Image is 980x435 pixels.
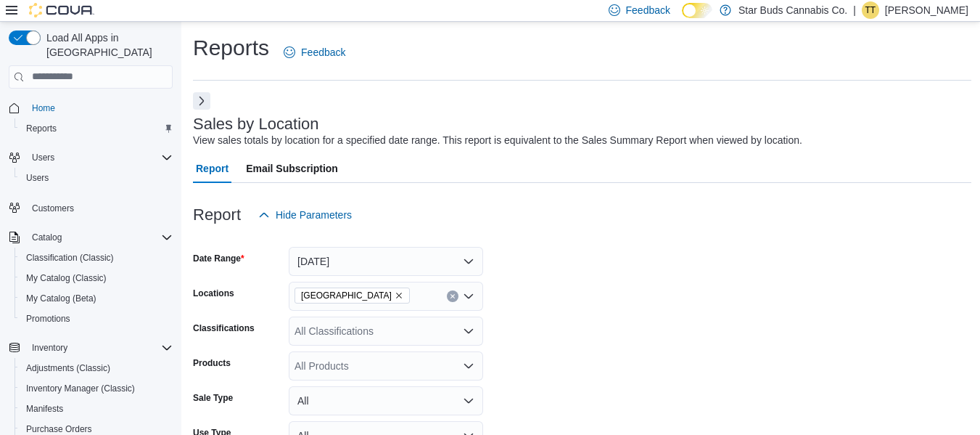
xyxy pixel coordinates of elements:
button: Reports [15,118,178,139]
span: Classification (Classic) [20,249,173,267]
span: Adjustments (Classic) [26,362,110,374]
button: Inventory [26,339,73,357]
a: Adjustments (Classic) [20,359,116,377]
button: Catalog [3,227,178,248]
span: My Catalog (Classic) [26,272,107,284]
button: Users [3,147,178,168]
span: TT [865,1,876,19]
p: | [853,1,856,19]
span: Email Subscription [246,154,338,183]
a: Users [20,169,54,187]
span: Reports [20,120,173,137]
span: Inventory Manager (Classic) [20,380,173,397]
span: Manitoba [295,288,410,304]
span: My Catalog (Beta) [20,290,173,307]
a: Classification (Classic) [20,249,120,267]
a: My Catalog (Beta) [20,290,102,307]
button: Users [15,168,178,188]
span: Report [196,154,228,183]
a: Home [26,99,61,117]
a: Feedback [278,38,351,67]
a: Promotions [20,310,76,328]
span: [GEOGRAPHIC_DATA] [301,288,392,303]
span: Customers [26,198,173,216]
span: Catalog [26,229,173,246]
span: Home [32,102,55,114]
a: My Catalog (Classic) [20,269,112,287]
button: Catalog [26,229,67,246]
button: My Catalog (Classic) [15,268,178,288]
span: Catalog [32,232,62,243]
button: Classification (Classic) [15,248,178,268]
span: Inventory Manager (Classic) [26,383,135,394]
button: [DATE] [289,247,483,276]
button: Next [193,92,210,110]
button: My Catalog (Beta) [15,288,178,309]
button: Home [3,97,178,118]
span: Customers [32,203,74,214]
button: Open list of options [463,360,474,372]
span: Manifests [20,400,173,418]
label: Sale Type [193,392,233,404]
button: Manifests [15,399,178,419]
span: Feedback [626,3,670,17]
button: Clear input [447,290,458,302]
a: Inventory Manager (Classic) [20,380,141,397]
button: Open list of options [463,325,474,337]
h1: Reports [193,33,269,62]
a: Customers [26,200,80,217]
button: Promotions [15,309,178,329]
button: Inventory Manager (Classic) [15,378,178,399]
button: Adjustments (Classic) [15,358,178,378]
span: Users [32,152,54,163]
span: Users [20,169,173,187]
div: View sales totals by location for a specified date range. This report is equivalent to the Sales ... [193,133,802,148]
a: Reports [20,120,62,137]
label: Date Range [193,253,244,264]
div: Tannis Talarico [862,1,879,19]
label: Locations [193,288,234,299]
span: Inventory [32,342,67,354]
span: Adjustments (Classic) [20,359,173,377]
p: [PERSON_NAME] [885,1,968,19]
a: Manifests [20,400,69,418]
span: Reports [26,123,57,134]
span: My Catalog (Classic) [20,269,173,287]
img: Cova [29,3,94,17]
span: Classification (Classic) [26,252,114,264]
p: Star Buds Cannabis Co. [738,1,847,19]
h3: Sales by Location [193,115,319,133]
span: My Catalog (Beta) [26,293,96,304]
input: Dark Mode [682,3,712,18]
button: Open list of options [463,290,474,302]
span: Users [26,149,173,166]
button: All [289,386,483,415]
button: Remove Manitoba from selection in this group [395,291,403,300]
span: Feedback [301,45,345,60]
span: Users [26,172,49,184]
button: Inventory [3,338,178,358]
button: Customers [3,197,178,218]
span: Inventory [26,339,173,357]
button: Hide Parameters [252,200,358,229]
span: Load All Apps in [GEOGRAPHIC_DATA] [41,31,173,60]
button: Users [26,149,60,166]
span: Promotions [26,313,70,325]
span: Home [26,99,173,117]
label: Classifications [193,322,255,334]
span: Promotions [20,310,173,328]
h3: Report [193,206,241,224]
span: Purchase Orders [26,423,92,435]
span: Manifests [26,403,63,415]
label: Products [193,357,231,369]
span: Hide Parameters [276,208,352,222]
